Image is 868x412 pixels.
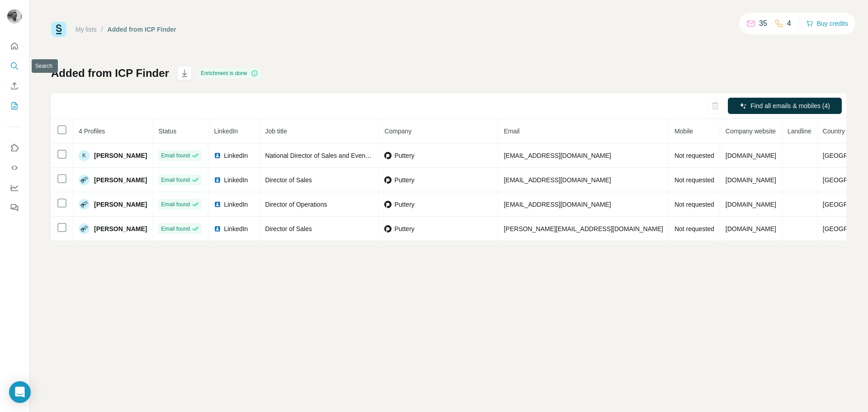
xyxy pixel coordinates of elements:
span: Country [823,128,845,135]
button: Dashboard [7,180,22,196]
span: Director of Operations [265,201,327,208]
span: LinkedIn [224,151,248,160]
img: Avatar [7,9,22,24]
span: [EMAIL_ADDRESS][DOMAIN_NAME] [504,152,611,159]
h1: Added from ICP Finder [51,66,169,81]
span: Landline [788,128,811,135]
img: LinkedIn logo [214,176,221,184]
span: Company [384,128,411,135]
p: 4 [787,18,791,29]
img: company-logo [384,201,392,208]
button: Search [7,58,22,74]
img: Avatar [79,223,90,234]
img: company-logo [384,225,392,232]
span: [PERSON_NAME] [94,200,147,209]
span: LinkedIn [224,200,248,209]
span: Email [504,128,519,135]
span: Not requested [675,176,714,184]
span: Director of Sales [265,176,311,184]
span: LinkedIn [224,175,248,185]
span: Not requested [675,225,714,232]
button: Quick start [7,38,22,54]
span: Email found [161,200,189,208]
img: LinkedIn logo [214,152,221,159]
span: Puttery [394,200,414,209]
span: LinkedIn [224,224,248,233]
span: Status [158,128,176,135]
img: Avatar [79,175,90,185]
img: company-logo [384,176,392,184]
span: Email found [161,225,189,233]
span: Director of Sales [265,225,311,232]
span: [DOMAIN_NAME] [726,152,776,159]
span: 4 Profiles [79,128,105,135]
span: Email found [161,176,189,184]
img: Avatar [79,199,90,210]
div: Open Intercom Messenger [9,381,31,403]
span: Puttery [394,224,414,233]
span: [PERSON_NAME] [94,175,147,185]
span: [DOMAIN_NAME] [726,225,776,232]
span: Puttery [394,151,414,160]
span: Not requested [675,201,714,208]
span: [DOMAIN_NAME] [726,201,776,208]
div: Added from ICP Finder [108,25,176,34]
span: Not requested [675,152,714,159]
span: Mobile [675,128,693,135]
img: company-logo [384,152,392,159]
li: / [101,25,103,34]
img: LinkedIn logo [214,201,221,208]
span: [EMAIL_ADDRESS][DOMAIN_NAME] [504,176,611,184]
img: LinkedIn logo [214,225,221,232]
span: LinkedIn [214,128,238,135]
img: Surfe Logo [51,22,66,37]
button: Find all emails & mobiles (4) [728,98,842,114]
div: Enrichment is done [198,68,261,79]
span: [EMAIL_ADDRESS][DOMAIN_NAME] [504,201,611,208]
span: National Director of Sales and Events, Puttery [265,152,394,159]
button: Buy credits [806,17,848,30]
a: My lists [75,26,97,33]
div: K [79,150,90,161]
span: Find all emails & mobiles (4) [750,101,830,110]
button: Enrich CSV [7,78,22,94]
span: [PERSON_NAME][EMAIL_ADDRESS][DOMAIN_NAME] [504,225,663,232]
span: Email found [161,152,189,160]
button: Feedback [7,199,22,216]
button: Use Surfe on LinkedIn [7,140,22,156]
span: [DOMAIN_NAME] [726,176,776,184]
span: [PERSON_NAME] [94,224,147,233]
p: 35 [759,18,767,29]
span: [PERSON_NAME] [94,151,147,160]
span: Job title [265,128,287,135]
span: Company website [726,128,776,135]
button: My lists [7,98,22,114]
span: Puttery [394,175,414,185]
button: Use Surfe API [7,160,22,176]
